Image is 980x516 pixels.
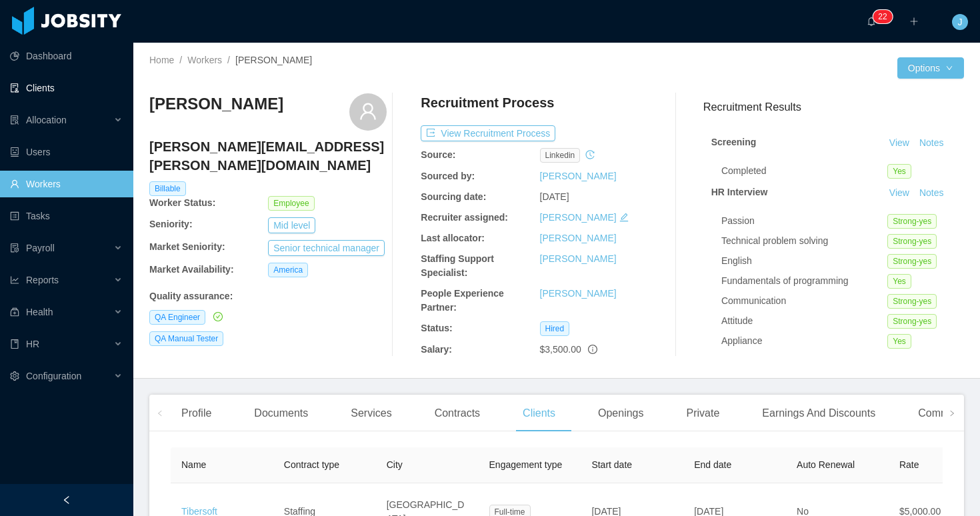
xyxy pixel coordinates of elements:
p: 2 [883,10,887,23]
span: Strong-yes [887,214,937,229]
h4: [PERSON_NAME][EMAIL_ADDRESS][PERSON_NAME][DOMAIN_NAME] [149,137,387,175]
i: icon: bell [867,17,876,26]
b: Worker Status: [149,197,215,208]
span: Yes [887,334,911,349]
a: icon: exportView Recruitment Process [421,128,555,139]
span: Strong-yes [887,314,937,329]
a: [PERSON_NAME] [540,288,617,299]
a: [PERSON_NAME] [540,253,617,264]
span: info-circle [588,345,597,354]
span: QA Engineer [149,310,205,325]
a: Workers [187,55,222,65]
i: icon: line-chart [10,275,19,285]
span: Contract type [284,459,339,470]
a: icon: check-circle [211,311,223,322]
div: Completed [721,164,887,178]
span: America [268,263,308,277]
span: [PERSON_NAME] [235,55,312,65]
h4: Recruitment Process [421,93,554,112]
span: Strong-yes [887,294,937,309]
span: HR [26,339,39,349]
div: Appliance [721,334,887,348]
b: People Experience Partner: [421,288,504,313]
div: Fundamentals of programming [721,274,887,288]
span: / [179,55,182,65]
b: Market Availability: [149,264,234,275]
i: icon: medicine-box [10,307,19,317]
div: Profile [171,395,222,432]
span: J [958,14,963,30]
a: View [885,137,914,148]
span: [DATE] [540,191,569,202]
button: Notes [914,135,949,151]
i: icon: user [359,102,377,121]
span: Strong-yes [887,234,937,249]
i: icon: right [949,410,955,417]
a: [PERSON_NAME] [540,233,617,243]
div: Services [340,395,402,432]
b: Recruiter assigned: [421,212,508,223]
div: Openings [587,395,655,432]
button: icon: exportView Recruitment Process [421,125,555,141]
span: Billable [149,181,186,196]
span: Name [181,459,206,470]
div: Clients [512,395,566,432]
span: City [387,459,403,470]
b: Seniority: [149,219,193,229]
i: icon: solution [10,115,19,125]
div: Contracts [424,395,491,432]
div: Communication [721,294,887,308]
b: Salary: [421,344,452,355]
i: icon: file-protect [10,243,19,253]
span: Start date [591,459,632,470]
div: Earnings And Discounts [751,395,886,432]
strong: HR Interview [711,187,768,197]
a: Home [149,55,174,65]
h3: [PERSON_NAME] [149,93,283,115]
button: Optionsicon: down [897,57,964,79]
b: Source: [421,149,455,160]
a: [PERSON_NAME] [540,171,617,181]
sup: 22 [873,10,892,23]
a: View [885,187,914,198]
span: Rate [899,459,919,470]
b: Market Seniority: [149,241,225,252]
span: Yes [887,164,911,179]
a: icon: robotUsers [10,139,123,165]
span: $3,500.00 [540,344,581,355]
button: Notes [914,185,949,201]
span: Auto Renewal [797,459,855,470]
span: Employee [268,196,314,211]
span: QA Manual Tester [149,331,223,346]
b: Staffing Support Specialist: [421,253,494,278]
div: English [721,254,887,268]
span: linkedin [540,148,581,163]
button: Mid level [268,217,315,233]
b: Sourced by: [421,171,475,181]
span: Allocation [26,115,67,125]
a: icon: auditClients [10,75,123,101]
i: icon: history [585,150,595,159]
span: Engagement type [489,459,563,470]
span: Configuration [26,371,81,381]
b: Status: [421,323,452,333]
i: icon: check-circle [213,312,223,321]
i: icon: plus [909,17,919,26]
a: icon: pie-chartDashboard [10,43,123,69]
strong: Screening [711,137,757,147]
span: / [227,55,230,65]
i: icon: book [10,339,19,349]
i: icon: edit [619,213,629,222]
div: Documents [243,395,319,432]
b: Quality assurance : [149,291,233,301]
span: Reports [26,275,59,285]
div: Passion [721,214,887,228]
a: icon: profileTasks [10,203,123,229]
b: Sourcing date: [421,191,486,202]
h3: Recruitment Results [703,99,964,115]
span: Yes [887,274,911,289]
span: Strong-yes [887,254,937,269]
i: icon: setting [10,371,19,381]
span: End date [694,459,731,470]
div: Private [676,395,731,432]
